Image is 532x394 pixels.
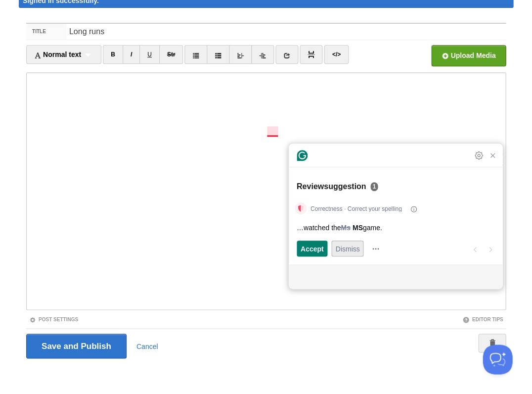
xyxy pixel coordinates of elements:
label: Title [26,24,66,40]
input: Save and Publish [26,334,127,358]
span: Normal text [34,50,81,58]
a: I [123,45,140,64]
a: U [139,45,160,64]
a: B [103,45,123,64]
a: </> [324,45,348,64]
img: pagebreak-icon.png [308,51,314,58]
a: Editor Tips [462,316,503,322]
a: Post Settings [29,316,78,322]
a: Cancel [136,342,158,350]
del: Str [167,51,176,58]
a: Str [159,45,183,64]
iframe: Help Scout Beacon - Open [483,345,512,374]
